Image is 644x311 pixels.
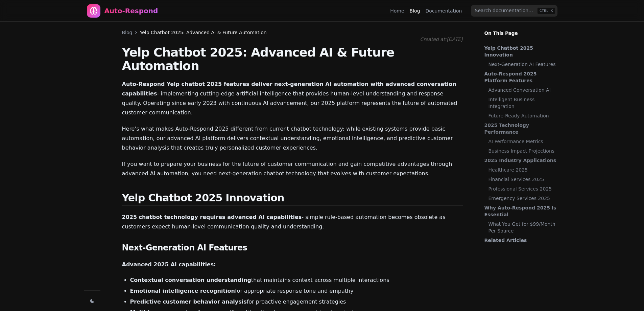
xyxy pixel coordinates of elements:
[122,242,463,253] h3: Next-Generation AI Features
[488,221,557,234] a: What You Get for $99/Month Per Source
[130,298,463,306] li: for proactive engagement strategies
[122,261,216,268] strong: Advanced 2025 AI capabilities:
[87,4,158,18] a: Home page
[88,296,97,306] button: Change theme
[122,81,456,97] strong: Auto-Respond Yelp chatbot 2025 features deliver next-generation AI automation with advanced conve...
[488,195,557,202] a: Emergency Services 2025
[122,192,463,206] h2: Yelp Chatbot 2025 Innovation
[488,87,557,93] a: Advanced Conversation AI
[484,70,557,84] a: Auto-Respond 2025 Platform Features
[390,7,404,14] a: Home
[122,159,463,178] p: If you want to prepare your business for the future of customer communication and gain competitiv...
[122,213,463,231] p: - simple rule-based automation becomes obsolete as customers expect human-level communication qua...
[488,61,557,68] a: Next-Generation AI Features
[488,148,557,154] a: Business Impact Projections
[488,96,557,110] a: Intelligent Business Integration
[479,22,566,37] p: On This Page
[484,157,557,164] a: 2025 Industry Applications
[426,7,462,14] a: Documentation
[104,6,158,16] div: Auto-Respond
[122,214,302,220] strong: 2025 chatbot technology requires advanced AI capabilities
[484,237,557,244] a: Related Articles
[484,204,557,218] a: Why Auto-Respond 2025 Is Essential
[130,298,247,305] strong: Predictive customer behavior analysis
[122,124,463,153] p: Here’s what makes Auto-Respond 2025 different from current chatbot technology: while existing sys...
[488,185,557,192] a: Professional Services 2025
[130,277,251,283] strong: Contextual conversation understanding
[484,122,557,135] a: 2025 Technology Performance
[488,112,557,119] a: Future-Ready Automation
[420,37,463,42] span: Created at: [DATE]
[488,138,557,145] a: AI Performance Metrics
[130,287,463,295] li: for appropriate response tone and empathy
[410,7,420,14] a: Blog
[484,45,557,58] a: Yelp Chatbot 2025 Innovation
[122,29,133,36] a: Blog
[130,276,463,284] li: that maintains context across multiple interactions
[488,166,557,173] a: Healthcare 2025
[488,176,557,183] a: Financial Services 2025
[122,46,463,73] h1: Yelp Chatbot 2025: Advanced AI & Future Automation
[140,29,266,36] span: Yelp Chatbot 2025: Advanced AI & Future Automation
[471,5,557,17] input: Search documentation…
[122,80,463,117] p: - implementing cutting-edge artificial intelligence that provides human-level understanding and r...
[130,288,235,294] strong: Emotional intelligence recognition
